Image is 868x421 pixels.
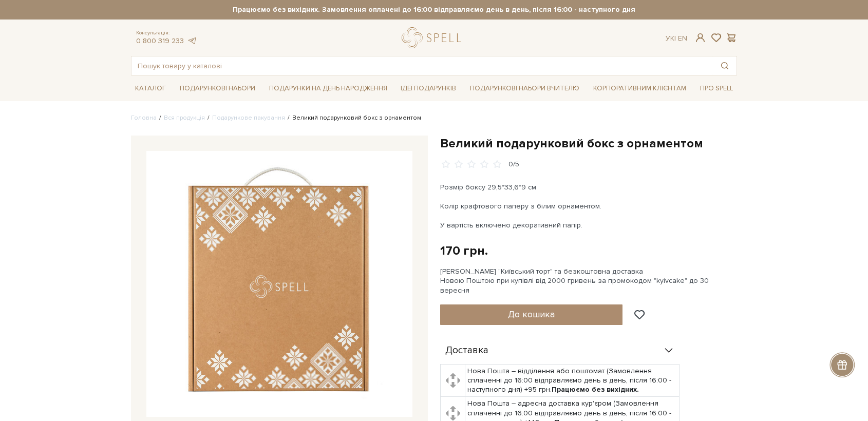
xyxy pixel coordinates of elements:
div: [PERSON_NAME] "Київський торт" та безкоштовна доставка Новою Поштою при купівлі від 2000 гривень ... [440,267,737,295]
a: Подарунки на День народження [265,81,391,97]
h1: Великий подарунковий бокс з орнаментом [440,136,737,151]
div: 0/5 [508,160,519,169]
a: Подарункові набори [176,81,259,97]
a: 0 800 319 233 [136,36,184,45]
div: Ук [666,34,687,43]
input: Пошук товару у каталозі [131,56,713,75]
a: Корпоративним клієнтам [589,81,690,97]
td: Нова Пошта – відділення або поштомат (Замовлення сплаченні до 16:00 відправляємо день в день, піс... [465,364,680,397]
p: У вартість включено декоративний папір. [440,220,681,231]
b: Працюємо без вихідних. [552,385,639,394]
a: Ідеї подарунків [397,81,460,97]
span: Доставка [445,346,488,355]
a: Вся продукція [164,114,205,122]
a: Про Spell [696,81,737,97]
p: Колір крафтового паперу з білим орнаментом. [440,201,681,212]
li: Великий подарунковий бокс з орнаментом [285,113,421,123]
a: telegram [186,36,197,45]
button: Пошук товару у каталозі [713,56,737,75]
span: Консультація: [136,30,197,36]
strong: Працюємо без вихідних. Замовлення оплачені до 16:00 відправляємо день в день, після 16:00 - насту... [131,5,737,14]
p: Розмір боксу 29,5*33,6*9 см [440,182,681,193]
img: Великий подарунковий бокс з орнаментом [146,151,412,417]
a: Каталог [131,81,170,97]
span: До кошика [508,309,555,320]
a: logo [402,27,466,48]
a: Головна [131,114,157,122]
div: 170 грн. [440,243,488,259]
button: До кошика [440,304,622,325]
span: | [674,34,676,43]
a: Подарункові набори Вчителю [466,80,583,97]
a: En [678,34,687,43]
a: Подарункове пакування [212,114,285,122]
